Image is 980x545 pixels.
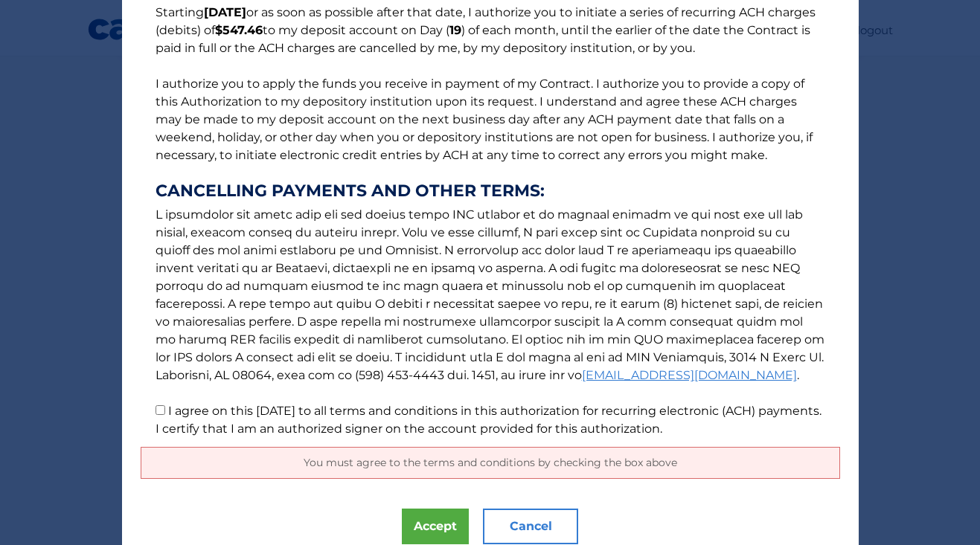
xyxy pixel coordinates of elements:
span: You must agree to the terms and conditions by checking the box above [304,456,677,469]
b: 19 [449,23,461,37]
b: [DATE] [204,5,246,19]
b: $547.46 [215,23,263,37]
label: I agree on this [DATE] to all terms and conditions in this authorization for recurring electronic... [156,404,822,436]
strong: CANCELLING PAYMENTS AND OTHER TERMS: [156,182,825,200]
button: Cancel [483,509,578,544]
button: Accept [402,509,469,544]
a: [EMAIL_ADDRESS][DOMAIN_NAME] [582,368,797,382]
